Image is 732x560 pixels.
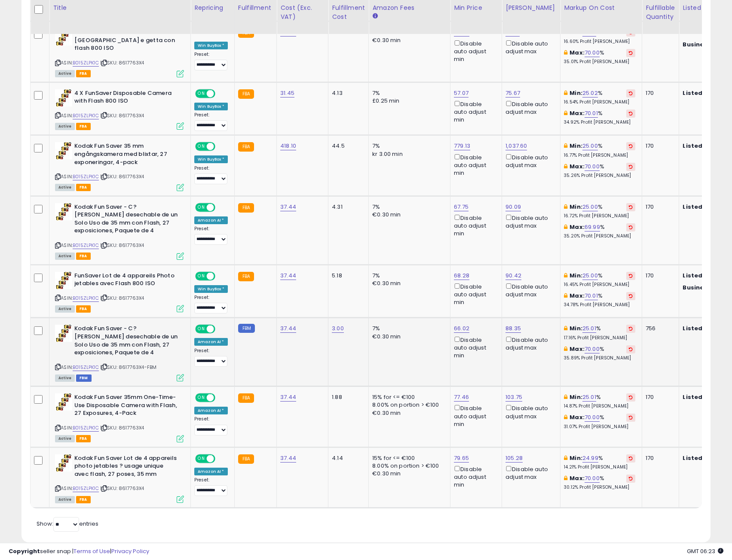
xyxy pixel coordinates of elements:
div: Disable auto adjust max [505,403,554,420]
b: Max: [570,474,585,482]
div: Disable auto adjust max [505,213,554,230]
b: Listed Price: [683,89,722,97]
b: Business Price: [683,40,730,49]
div: 4.13 [332,89,362,97]
span: 2025-09-10 06:23 GMT [687,547,723,555]
div: % [564,110,635,125]
div: 170 [646,89,672,97]
span: ON [196,326,207,333]
span: OFF [214,455,228,462]
b: Min: [570,324,582,332]
div: Disable auto adjust max [505,152,554,169]
b: Min: [570,271,582,280]
div: Preset: [194,295,228,314]
img: 41yUJyiRXBL._SL40_.jpg [55,393,72,411]
a: 90.42 [505,271,521,280]
a: B015ZLPK1C [73,485,99,492]
img: 41yUJyiRXBL._SL40_.jpg [55,28,72,46]
a: 77.46 [454,393,469,402]
img: 41yUJyiRXBL._SL40_.jpg [55,325,72,342]
div: Win BuyBox * [194,155,228,163]
b: Listed Price: [683,393,722,401]
div: Preset: [194,165,228,185]
img: 41yUJyiRXBL._SL40_.jpg [55,454,72,472]
b: Kodak Fun Saver - C?[PERSON_NAME] desechable de un Solo Uso de 35 mm con Flash, 27 exposiciones, ... [74,325,179,359]
div: Win BuyBox * [194,103,228,110]
a: 37.44 [280,454,296,463]
p: 16.72% Profit [PERSON_NAME] [564,213,635,219]
b: Max: [570,345,585,353]
b: Kodak Fun Saver 35mm One-Time-Use Disposable Camera with Flash, 27 Exposures, 4-Pack [74,393,179,420]
div: [PERSON_NAME] [505,3,557,12]
small: FBA [238,89,254,99]
div: % [564,223,635,239]
small: FBA [238,454,254,464]
div: % [564,89,635,105]
div: Fulfillment [238,3,273,12]
div: Amazon Fees [372,3,447,12]
div: 4.31 [332,203,362,211]
span: FBA [76,253,91,260]
b: Listed Price: [683,454,722,462]
a: 105.28 [505,454,523,463]
b: FunSaver Lot de 4 appareils Photo jetables avec Flash 800 ISO [74,272,179,290]
span: OFF [214,394,228,402]
span: OFF [214,143,228,150]
div: Min Price [454,3,498,12]
div: 8.00% on portion > €100 [372,462,444,470]
div: 7% [372,203,444,211]
div: Disable auto adjust max [505,282,554,298]
span: All listings currently available for purchase on Amazon [55,435,75,442]
div: % [564,414,635,429]
div: €0.30 min [372,333,444,341]
div: Disable auto adjust min [454,152,495,177]
span: | SKU: 8617763X4 [100,173,144,180]
span: | SKU: 8617763X4 [100,424,144,431]
div: % [564,393,635,409]
div: 170 [646,272,672,280]
b: Listed Price: [683,271,722,280]
strong: Copyright [9,547,40,555]
p: 16.77% Profit [PERSON_NAME] [564,152,635,158]
div: Preset: [194,112,228,131]
a: B015ZLPK1C [73,364,99,371]
b: Max: [570,49,585,57]
b: FunSaver - 4 fotocamere [GEOGRAPHIC_DATA] e getta con flash 800 ISO [74,28,179,55]
div: Repricing [194,3,231,12]
div: Disable auto adjust min [454,282,495,307]
img: 41yUJyiRXBL._SL40_.jpg [55,272,72,289]
div: ASIN: [55,325,184,380]
div: 170 [646,142,672,150]
span: | SKU: 8617763X4 [100,295,144,301]
div: ASIN: [55,203,184,259]
a: 3.00 [332,324,344,333]
div: 8.00% on portion > €100 [372,401,444,409]
div: % [564,345,635,361]
p: 35.26% Profit [PERSON_NAME] [564,173,635,179]
b: Min: [570,89,582,97]
a: 24.99 [582,454,598,463]
a: 70.01 [585,292,598,300]
div: Disable auto adjust min [454,335,495,360]
a: 31.45 [280,89,294,97]
b: 4 X FunSaver Disposable Camera with Flash 800 ISO [74,89,179,107]
span: | SKU: 8617763X4 [100,59,144,66]
small: FBA [238,142,254,152]
div: €0.30 min [372,37,444,44]
div: Amazon AI * [194,407,228,414]
b: Kodak Fun Saver Lot de 4 appareils photo jetables ? usage unique avec flash, 27 poses, 35 mm [74,454,179,481]
b: Min: [570,142,582,150]
div: €0.30 min [372,211,444,219]
div: 15% for <= €100 [372,454,444,462]
div: % [564,272,635,288]
a: 70.00 [585,413,600,422]
small: FBA [238,203,254,213]
span: FBA [76,305,91,313]
p: 35.89% Profit [PERSON_NAME] [564,355,635,361]
a: B015ZLPK1C [73,295,99,302]
a: 779.13 [454,142,470,150]
a: 37.44 [280,203,296,211]
div: % [564,49,635,65]
p: 16.60% Profit [PERSON_NAME] [564,39,635,45]
div: Fulfillable Quantity [646,3,675,21]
